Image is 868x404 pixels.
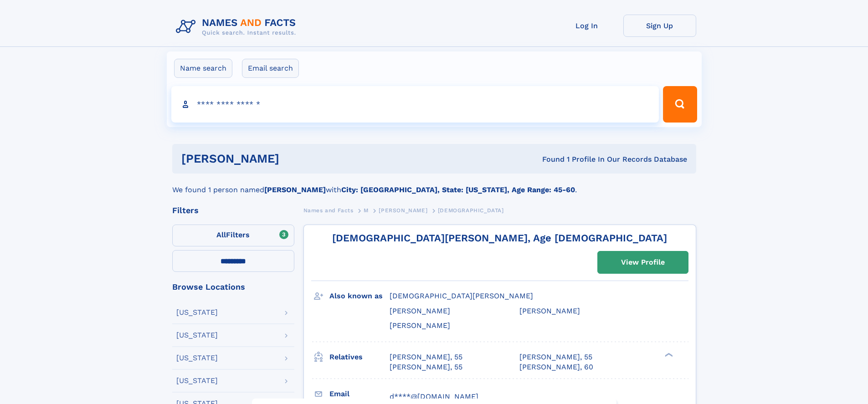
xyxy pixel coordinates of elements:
[216,230,226,239] span: All
[172,283,294,291] div: Browse Locations
[176,332,218,339] div: [US_STATE]
[303,205,354,216] a: Names and Facts
[364,207,369,214] span: M
[519,362,593,372] a: [PERSON_NAME], 60
[390,352,462,362] a: [PERSON_NAME], 55
[172,174,696,195] div: We found 1 person named with .
[438,207,504,214] span: [DEMOGRAPHIC_DATA]
[519,352,592,362] a: [PERSON_NAME], 55
[550,15,623,37] a: Log In
[329,288,390,304] h3: Also known as
[364,205,369,216] a: M
[519,307,580,315] span: [PERSON_NAME]
[264,185,326,194] b: [PERSON_NAME]
[176,309,218,316] div: [US_STATE]
[621,252,665,273] div: View Profile
[390,291,533,300] span: [DEMOGRAPHIC_DATA][PERSON_NAME]
[390,307,450,315] span: [PERSON_NAME]
[172,225,294,246] label: Filters
[390,321,450,330] span: [PERSON_NAME]
[411,154,687,164] div: Found 1 Profile In Our Records Database
[329,349,390,365] h3: Relatives
[176,354,218,362] div: [US_STATE]
[623,15,696,37] a: Sign Up
[390,362,462,372] a: [PERSON_NAME], 55
[329,386,390,402] h3: Email
[171,86,659,123] input: search input
[181,153,411,164] h1: [PERSON_NAME]
[172,15,303,39] img: Logo Names and Facts
[174,59,232,78] label: Name search
[332,232,667,244] a: [DEMOGRAPHIC_DATA][PERSON_NAME], Age [DEMOGRAPHIC_DATA]
[663,352,673,358] div: ❯
[176,377,218,384] div: [US_STATE]
[663,86,697,123] button: Search Button
[598,251,688,273] a: View Profile
[242,59,299,78] label: Email search
[379,207,427,214] span: [PERSON_NAME]
[379,205,427,216] a: [PERSON_NAME]
[172,206,294,215] div: Filters
[341,185,575,194] b: City: [GEOGRAPHIC_DATA], State: [US_STATE], Age Range: 45-60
